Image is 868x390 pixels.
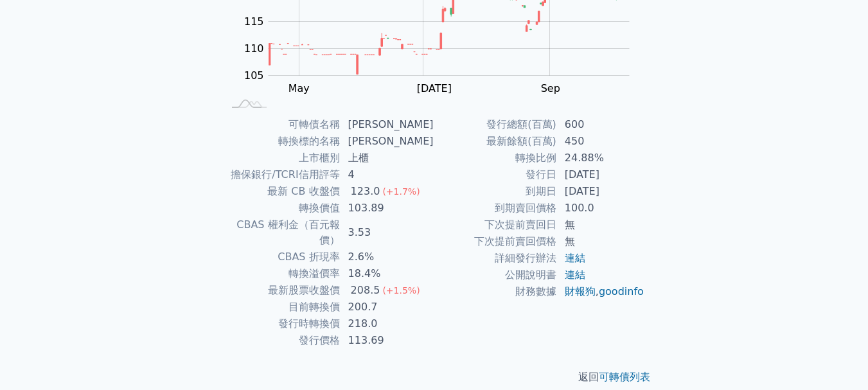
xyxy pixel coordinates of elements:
td: 到期賣回價格 [434,200,557,217]
td: 下次提前賣回價格 [434,233,557,250]
td: 下次提前賣回日 [434,217,557,233]
td: 發行價格 [224,332,341,349]
td: 103.89 [341,200,434,217]
td: 轉換標的名稱 [224,133,341,150]
td: CBAS 折現率 [224,249,341,265]
a: 財報狗 [565,285,596,297]
td: 上市櫃別 [224,150,341,166]
td: 無 [557,233,645,250]
td: 轉換比例 [434,150,557,166]
div: 123.0 [348,184,383,199]
tspan: May [288,82,310,94]
td: , [557,283,645,300]
a: 可轉債列表 [599,371,650,383]
td: [PERSON_NAME] [341,133,434,150]
td: 可轉債名稱 [224,116,341,133]
td: 擔保銀行/TCRI信用評等 [224,166,341,183]
td: 4 [341,166,434,183]
td: 財務數據 [434,283,557,300]
td: 113.69 [341,332,434,349]
td: 發行日 [434,166,557,183]
tspan: 105 [244,69,264,82]
tspan: 115 [244,15,264,28]
td: 發行時轉換價 [224,315,341,332]
a: 連結 [565,252,585,264]
td: 最新 CB 收盤價 [224,183,341,200]
td: 18.4% [341,265,434,282]
tspan: Sep [541,82,560,94]
tspan: 110 [244,42,264,55]
td: 公開說明書 [434,267,557,283]
span: (+1.7%) [382,186,420,197]
td: [PERSON_NAME] [341,116,434,133]
td: 450 [557,133,645,150]
td: 詳細發行辦法 [434,250,557,267]
td: 上櫃 [341,150,434,166]
td: CBAS 權利金（百元報價） [224,217,341,249]
td: 轉換溢價率 [224,265,341,282]
td: 無 [557,217,645,233]
td: 最新餘額(百萬) [434,133,557,150]
td: 轉換價值 [224,200,341,217]
td: 100.0 [557,200,645,217]
span: (+1.5%) [382,285,420,296]
td: 24.88% [557,150,645,166]
p: 返回 [208,369,660,385]
td: 218.0 [341,315,434,332]
iframe: Chat Widget [804,328,868,390]
td: 600 [557,116,645,133]
div: 聊天小工具 [804,328,868,390]
td: 2.6% [341,249,434,265]
a: goodinfo [599,285,644,297]
td: 發行總額(百萬) [434,116,557,133]
div: 208.5 [348,283,383,298]
td: 目前轉換價 [224,299,341,315]
tspan: [DATE] [417,82,452,94]
td: 200.7 [341,299,434,315]
td: 3.53 [341,217,434,249]
td: [DATE] [557,183,645,200]
td: 最新股票收盤價 [224,282,341,299]
td: [DATE] [557,166,645,183]
td: 到期日 [434,183,557,200]
a: 連結 [565,269,585,281]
